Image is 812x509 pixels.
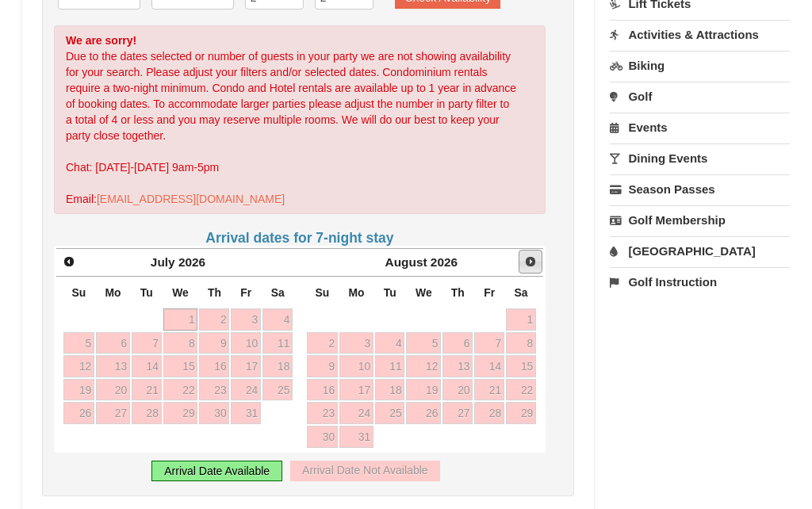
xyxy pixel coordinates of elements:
a: 16 [307,379,338,401]
a: 20 [442,379,473,401]
a: 19 [406,379,441,401]
a: Golf [610,82,790,111]
a: 8 [506,332,536,354]
a: 17 [231,355,261,377]
a: 27 [96,402,130,424]
a: 14 [474,355,504,377]
a: 18 [262,355,293,377]
span: Friday [484,286,495,299]
h4: Arrival dates for 7-night stay [54,230,546,246]
span: Sunday [72,286,86,299]
a: Events [610,113,790,142]
a: 5 [406,332,441,354]
a: 15 [506,355,536,377]
a: 1 [506,308,536,331]
a: 4 [375,332,405,354]
a: 15 [163,355,198,377]
a: 14 [132,355,162,377]
div: Due to the dates selected or number of guests in your party we are not showing availability for y... [54,25,546,214]
span: Wednesday [172,286,189,299]
a: 12 [63,355,94,377]
a: 9 [199,332,229,354]
a: 9 [307,355,338,377]
span: Next [524,255,537,268]
a: 7 [474,332,504,354]
a: 3 [339,332,373,354]
a: 4 [262,308,293,331]
a: 13 [442,355,473,377]
a: 23 [307,402,338,424]
a: 31 [231,402,261,424]
div: Arrival Date Not Available [290,461,439,481]
a: 29 [163,402,198,424]
a: 25 [262,379,293,401]
a: 24 [231,379,261,401]
span: Friday [240,286,251,299]
a: 11 [262,332,293,354]
span: July [151,255,175,269]
a: Golf Membership [610,205,790,235]
a: 28 [474,402,504,424]
a: 5 [63,332,94,354]
a: Golf Instruction [610,267,790,297]
a: Season Passes [610,174,790,204]
a: 10 [339,355,373,377]
a: 13 [96,355,130,377]
a: 27 [442,402,473,424]
span: Wednesday [416,286,432,299]
a: [GEOGRAPHIC_DATA] [610,236,790,266]
a: 30 [307,426,338,448]
a: 29 [506,402,536,424]
a: 16 [199,355,229,377]
a: 6 [442,332,473,354]
span: Prev [63,255,75,268]
a: 12 [406,355,441,377]
a: 11 [375,355,405,377]
span: Sunday [315,286,329,299]
a: 1 [163,308,198,331]
a: 6 [96,332,130,354]
a: 19 [63,379,94,401]
a: 25 [375,402,405,424]
span: Saturday [271,286,285,299]
a: 17 [339,379,373,401]
a: 31 [339,426,373,448]
a: 30 [199,402,229,424]
a: Prev [58,251,80,273]
a: 24 [339,402,373,424]
span: Saturday [515,286,528,299]
a: 8 [163,332,198,354]
a: Activities & Attractions [610,20,790,49]
a: 26 [406,402,441,424]
span: Tuesday [384,286,396,299]
a: 22 [506,379,536,401]
span: Monday [105,286,121,299]
span: 2026 [431,255,458,269]
a: Biking [610,51,790,80]
a: 3 [231,308,261,331]
a: 23 [199,379,229,401]
a: [EMAIL_ADDRESS][DOMAIN_NAME] [97,193,285,205]
span: Thursday [208,286,221,299]
a: 2 [307,332,338,354]
span: August [385,255,427,269]
a: 20 [96,379,130,401]
a: 10 [231,332,261,354]
strong: We are sorry! [66,34,136,47]
span: Tuesday [140,286,153,299]
a: 21 [132,379,162,401]
a: 21 [474,379,504,401]
a: Dining Events [610,144,790,173]
div: Arrival Date Available [151,461,282,481]
span: Thursday [451,286,465,299]
a: 7 [132,332,162,354]
a: 18 [375,379,405,401]
span: Monday [348,286,364,299]
a: 28 [132,402,162,424]
a: 26 [63,402,94,424]
a: Next [519,250,542,274]
a: 22 [163,379,198,401]
span: 2026 [178,255,205,269]
a: 2 [199,308,229,331]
